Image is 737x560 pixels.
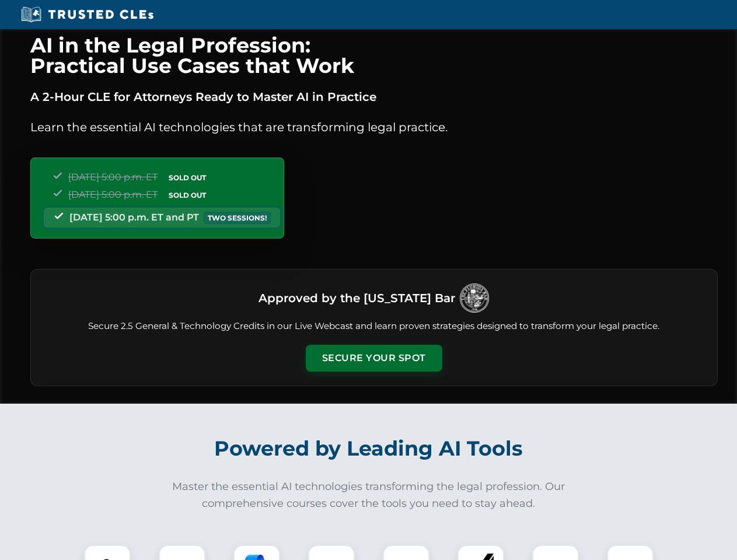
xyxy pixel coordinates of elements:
h2: Powered by Leading AI Tools [46,428,692,469]
img: Trusted CLEs [18,6,157,23]
p: A 2-Hour CLE for Attorneys Ready to Master AI in Practice [30,87,718,106]
h3: Approved by the [US_STATE] Bar [259,288,455,309]
p: Master the essential AI technologies transforming the legal profession. Our comprehensive courses... [165,478,573,512]
span: [DATE] 5:00 p.m. ET [68,171,158,183]
span: [DATE] 5:00 p.m. ET [68,189,158,200]
span: SOLD OUT [165,171,210,184]
p: Learn the essential AI technologies that are transforming legal practice. [30,118,718,136]
button: Secure Your Spot [306,345,442,372]
h1: AI in the Legal Profession: Practical Use Cases that Work [30,35,718,76]
img: Logo [460,283,489,313]
span: SOLD OUT [165,189,210,201]
p: Secure 2.5 General & Technology Credits in our Live Webcast and learn proven strategies designed ... [45,320,703,333]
